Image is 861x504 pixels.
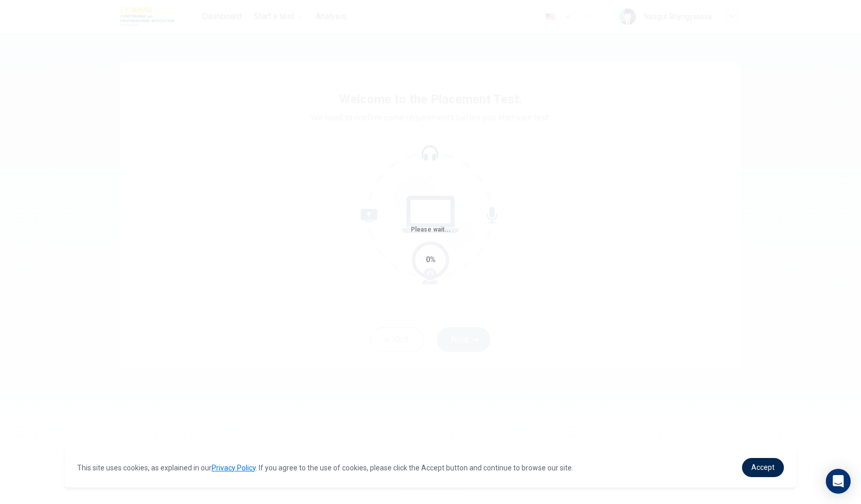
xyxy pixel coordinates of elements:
[65,448,796,487] div: cookieconsent
[751,463,775,471] span: Accept
[411,226,451,233] span: Please wait...
[826,469,851,494] div: Open Intercom Messenger
[742,458,784,477] a: dismiss cookie message
[212,464,256,472] a: Privacy Policy
[426,254,436,266] div: 0%
[77,464,573,472] span: This site uses cookies, as explained in our . If you agree to the use of cookies, please click th...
